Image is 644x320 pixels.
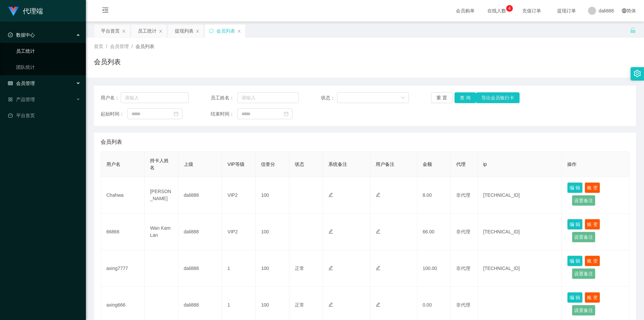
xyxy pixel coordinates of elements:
span: 金额 [423,162,432,167]
button: 重 置 [431,92,452,103]
span: 持卡人姓名 [150,158,169,170]
h1: 代理端 [23,0,43,22]
i: 图标: close [237,29,241,33]
a: 员工统计 [16,44,80,58]
button: 账 变 [585,292,600,303]
i: 图标: edit [376,229,380,234]
a: 团队统计 [16,60,80,74]
td: dali888 [178,250,222,287]
span: 会员管理 [110,44,129,49]
div: 提现列表 [175,25,194,37]
i: 图标: edit [328,229,333,234]
span: 系统备注 [328,162,347,167]
span: 用户备注 [376,162,394,167]
i: 图标: setting [634,70,641,77]
span: VIP等级 [227,162,245,167]
i: 图标: down [401,96,405,100]
td: [TECHNICAL_ID] [478,177,562,214]
td: 100.00 [417,250,451,287]
button: 编 辑 [567,292,583,303]
span: 非代理 [456,192,470,198]
span: / [106,44,107,49]
td: VIP2 [222,177,256,214]
i: 图标: calendar [284,111,288,116]
span: 状态： [321,94,337,101]
p: 4 [508,5,511,12]
span: 会员管理 [8,81,35,86]
td: VIP2 [222,214,256,250]
input: 请输入 [121,92,189,103]
sup: 4 [506,5,513,12]
td: [TECHNICAL_ID] [478,250,562,287]
div: 员工统计 [138,25,157,37]
span: 非代理 [456,229,470,234]
a: 代理端 [8,8,43,13]
td: 66866 [101,214,145,250]
i: 图标: edit [328,192,333,197]
i: 图标: edit [328,266,333,270]
td: Chahwa [101,177,145,214]
td: 66.00 [417,214,451,250]
span: 充值订单 [519,8,544,13]
span: 非代理 [456,266,470,271]
i: 图标: check-circle-o [8,33,13,37]
td: 100 [256,250,289,287]
button: 查 询 [454,92,476,103]
div: 会员列表 [216,25,235,37]
i: 图标: edit [376,192,380,197]
span: 正常 [295,302,304,308]
i: 图标: global [622,8,627,13]
span: 员工姓名： [211,94,237,101]
i: 图标: sync [209,29,214,33]
input: 请输入 [237,92,299,103]
button: 设置备注 [572,232,595,242]
button: 设置备注 [572,305,595,316]
span: 首页 [94,44,103,49]
span: 正常 [295,266,304,271]
i: 图标: edit [376,266,380,270]
span: 上级 [184,162,193,167]
td: dali888 [178,214,222,250]
button: 编 辑 [567,182,583,193]
a: 图标: dashboard平台首页 [8,109,80,122]
span: 代理 [456,162,466,167]
button: 账 变 [585,256,600,266]
td: 100 [256,214,289,250]
i: 图标: close [196,29,200,33]
button: 设置备注 [572,268,595,279]
td: axing7777 [101,250,145,287]
i: 图标: edit [376,302,380,307]
i: 图标: calendar [174,111,178,116]
span: ip [483,162,487,167]
span: 状态 [295,162,304,167]
button: 账 变 [585,219,600,230]
span: 用户名： [101,94,121,101]
span: 在线人数 [484,8,509,13]
i: 图标: unlock [630,27,636,33]
button: 设置备注 [572,195,595,206]
td: [TECHNICAL_ID] [478,214,562,250]
span: 操作 [567,162,577,167]
button: 账 变 [585,182,600,193]
td: Wan Kam Lan [145,214,178,250]
span: 数据中心 [8,32,35,38]
td: dali888 [178,177,222,214]
i: 图标: close [122,29,126,33]
td: 1 [222,250,256,287]
span: 产品管理 [8,97,35,102]
td: [PERSON_NAME] [145,177,178,214]
span: 会员列表 [101,138,122,146]
span: 用户名 [106,162,120,167]
span: 信誉分 [261,162,275,167]
button: 编 辑 [567,256,583,266]
span: 非代理 [456,302,470,308]
span: 会员列表 [136,44,154,49]
span: / [131,44,133,49]
img: logo.9652507e.png [8,7,19,16]
button: 导出会员银行卡 [476,92,520,103]
i: 图标: table [8,81,13,86]
button: 编 辑 [567,219,583,230]
i: 图标: appstore-o [8,97,13,102]
h1: 会员列表 [94,57,121,67]
i: 图标: menu-fold [94,0,117,22]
